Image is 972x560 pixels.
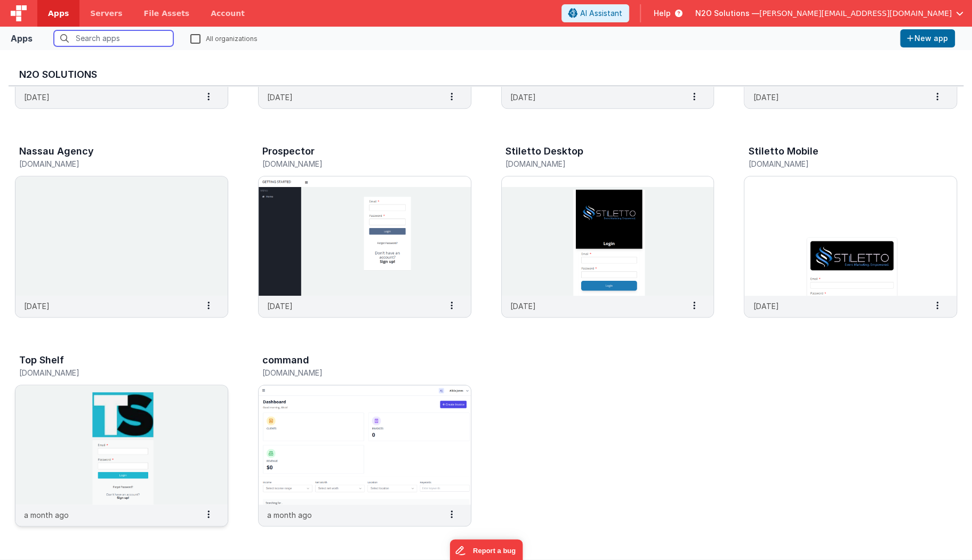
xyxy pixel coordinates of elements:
[24,92,50,103] p: [DATE]
[561,4,629,22] button: AI Assistant
[580,8,622,19] span: AI Assistant
[505,160,688,168] h5: [DOMAIN_NAME]
[24,301,50,312] p: [DATE]
[753,92,778,103] p: [DATE]
[510,301,536,312] p: [DATE]
[510,92,536,103] p: [DATE]
[759,8,952,19] span: [PERSON_NAME][EMAIL_ADDRESS][DOMAIN_NAME]
[900,29,955,47] button: New app
[267,509,312,521] p: a month ago
[748,160,930,168] h5: [DOMAIN_NAME]
[19,160,202,168] h5: [DOMAIN_NAME]
[748,146,818,157] h3: Stiletto Mobile
[48,8,69,19] span: Apps
[262,369,445,377] h5: [DOMAIN_NAME]
[54,30,173,46] input: Search apps
[695,8,759,19] span: N2O Solutions —
[19,355,64,366] h3: Top Shelf
[695,8,963,19] button: N2O Solutions — [PERSON_NAME][EMAIL_ADDRESS][DOMAIN_NAME]
[262,146,315,157] h3: Prospector
[19,146,94,157] h3: Nassau Agency
[267,92,293,103] p: [DATE]
[90,8,122,19] span: Servers
[19,369,202,377] h5: [DOMAIN_NAME]
[144,8,190,19] span: File Assets
[24,509,69,521] p: a month ago
[267,301,293,312] p: [DATE]
[262,160,445,168] h5: [DOMAIN_NAME]
[19,69,953,80] h3: N2O Solutions
[190,33,258,43] label: All organizations
[505,146,583,157] h3: Stiletto Desktop
[753,301,778,312] p: [DATE]
[11,32,33,45] div: Apps
[654,8,671,19] span: Help
[262,355,309,366] h3: command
